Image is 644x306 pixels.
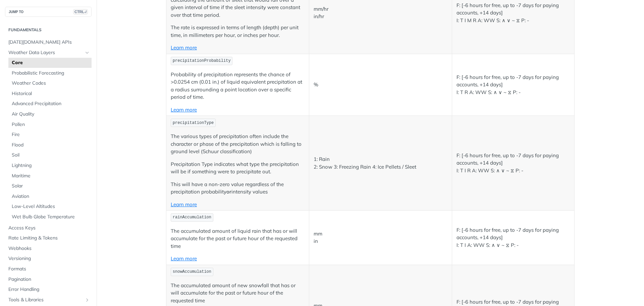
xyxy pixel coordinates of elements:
[5,264,92,274] a: Formats
[12,80,90,87] span: Weather Codes
[85,297,90,303] button: Show subpages for Tools & Libraries
[5,223,92,233] a: Access Keys
[173,215,211,220] span: rainAccumulation
[5,295,92,305] a: Tools & LibrariesShow subpages for Tools & Libraries
[12,70,90,77] span: Probabilistic Forecasting
[8,286,90,293] span: Error Handling
[314,156,447,171] p: 1: Rain 2: Snow 3: Freezing Rain 4: Ice Pellets / Sleet
[5,285,92,295] a: Error Handling
[8,297,83,303] span: Tools & Libraries
[457,226,570,249] p: F: [-6 hours for free, up to -7 days for paying accounts, +14 days] I: T I A: WW S: ∧ ∨ ~ ⧖ P: -
[5,27,92,33] h2: Fundamentals
[12,131,90,138] span: Fire
[8,181,92,191] a: Solar
[5,48,92,58] a: Weather Data LayersHide subpages for Weather Data Layers
[8,266,90,272] span: Formats
[5,254,92,264] a: Versioning
[12,214,90,220] span: Wet Bulb Globe Temperature
[171,161,305,176] p: Precipitation Type indicates what type the precipitation will be if something were to precipitate...
[5,233,92,243] a: Rate Limiting & Tokens
[8,68,92,78] a: Probabilistic Forecasting
[171,255,197,262] a: Learn more
[5,7,92,17] button: JUMP TOCTRL-/
[173,269,211,274] span: snowAccumulation
[8,255,90,262] span: Versioning
[314,230,447,245] p: mm in
[171,282,305,305] p: The accumulated amount of new snowfall that has or will accumulate for the past or future hour of...
[8,245,90,252] span: Webhooks
[171,106,197,113] a: Learn more
[8,49,83,56] span: Weather Data Layers
[171,133,305,156] p: The various types of precipitation often include the character or phase of the precipitation whic...
[173,121,214,125] span: precipitationType
[171,44,197,51] a: Learn more
[73,9,88,14] span: CTRL-/
[8,39,90,46] span: [DATE][DOMAIN_NAME] APIs
[314,5,447,20] p: mm/hr in/hr
[8,99,92,109] a: Advanced Precipitation
[12,100,90,107] span: Advanced Precipitation
[8,191,92,202] a: Aviation
[12,203,90,210] span: Low-Level Altitudes
[12,142,90,148] span: Flood
[12,152,90,159] span: Soil
[12,121,90,128] span: Pollen
[12,183,90,189] span: Solar
[8,212,92,222] a: Wet Bulb Globe Temperature
[171,24,305,39] p: The rate is expressed in terms of length (depth) per unit time, in millimeters per hour, or inche...
[171,181,305,196] p: This will have a non-zero value regardless of the precipitation probability intensity values
[8,276,90,283] span: Pagination
[457,2,570,25] p: F: [-6 hours for free, up to -7 days for paying accounts, +14 days] I: T I M R A: WW S: ∧ ∨ ~ ⧖ P: -
[171,227,305,250] p: The accumulated amount of liquid rain that has or will accumulate for the past or future hour of ...
[314,81,447,89] p: %
[8,140,92,150] a: Flood
[12,162,90,169] span: Lightning
[85,50,90,55] button: Hide subpages for Weather Data Layers
[8,130,92,140] a: Fire
[8,78,92,88] a: Weather Codes
[8,225,90,231] span: Access Keys
[12,193,90,200] span: Aviation
[457,74,570,96] p: F: [-6 hours for free, up to -7 days for paying accounts, +14 days] I: T R A: WW S: ∧ ∨ ~ ⧖ P: -
[8,202,92,212] a: Low-Level Altitudes
[12,111,90,118] span: Air Quality
[8,89,92,99] a: Historical
[457,152,570,175] p: F: [-6 hours for free, up to -7 days for paying accounts, +14 days] I: T I R A: WW S: ∧ ∨ ~ ⧖ P: -
[8,58,92,68] a: Core
[8,109,92,119] a: Air Quality
[171,71,305,101] p: Probability of precipitation represents the chance of >0.0254 cm (0.01 in.) of liquid equivalent ...
[5,274,92,285] a: Pagination
[12,59,90,66] span: Core
[8,161,92,171] a: Lightning
[173,58,231,63] span: precipitationProbability
[171,201,197,208] a: Learn more
[8,171,92,181] a: Maritime
[226,188,231,195] strong: or
[12,173,90,179] span: Maritime
[5,37,92,47] a: [DATE][DOMAIN_NAME] APIs
[8,235,90,242] span: Rate Limiting & Tokens
[8,150,92,160] a: Soil
[5,244,92,254] a: Webhooks
[12,90,90,97] span: Historical
[8,120,92,130] a: Pollen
